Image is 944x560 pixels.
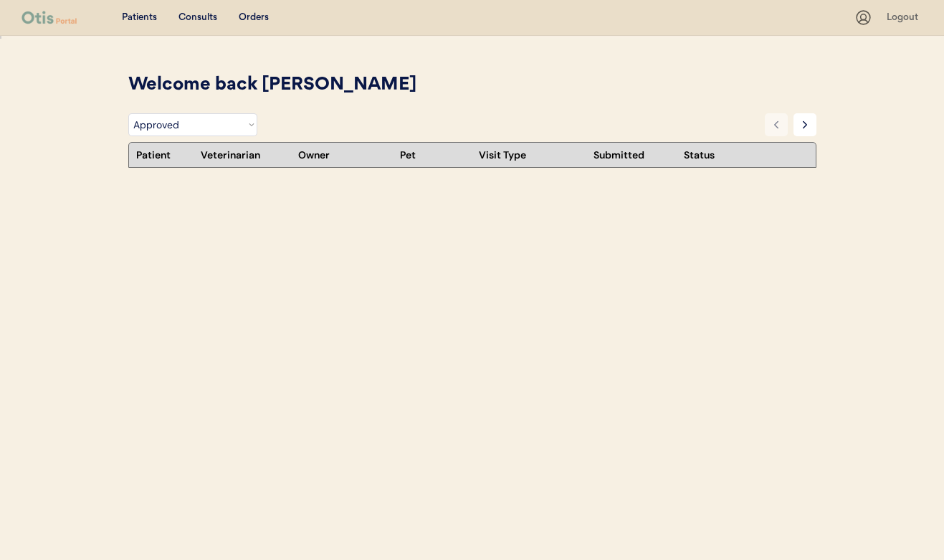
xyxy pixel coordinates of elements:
[136,150,194,160] div: Patient
[201,150,291,160] div: Veterinarian
[400,150,472,160] div: Pet
[122,11,157,25] div: Patients
[128,72,816,99] div: Welcome back [PERSON_NAME]
[178,11,217,25] div: Consults
[479,150,586,160] div: Visit Type
[239,11,269,25] div: Orders
[593,150,677,160] div: Submitted
[684,150,755,160] div: Status
[887,11,922,25] div: Logout
[298,150,393,160] div: Owner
